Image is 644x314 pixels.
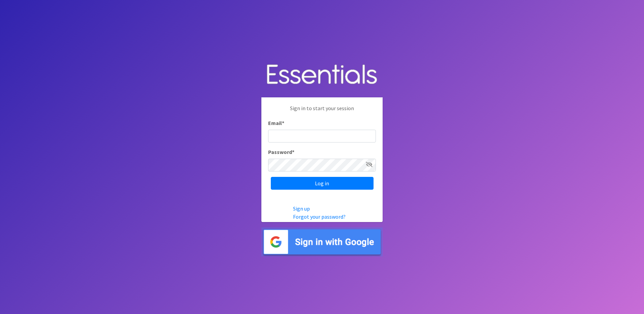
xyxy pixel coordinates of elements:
[261,227,383,257] img: Sign in with Google
[282,120,284,126] abbr: required
[268,148,294,156] label: Password
[268,119,284,127] label: Email
[293,213,346,220] a: Forgot your password?
[261,58,383,92] img: Human Essentials
[271,177,374,190] input: Log in
[268,104,376,119] p: Sign in to start your session
[292,149,294,155] abbr: required
[293,205,310,212] a: Sign up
